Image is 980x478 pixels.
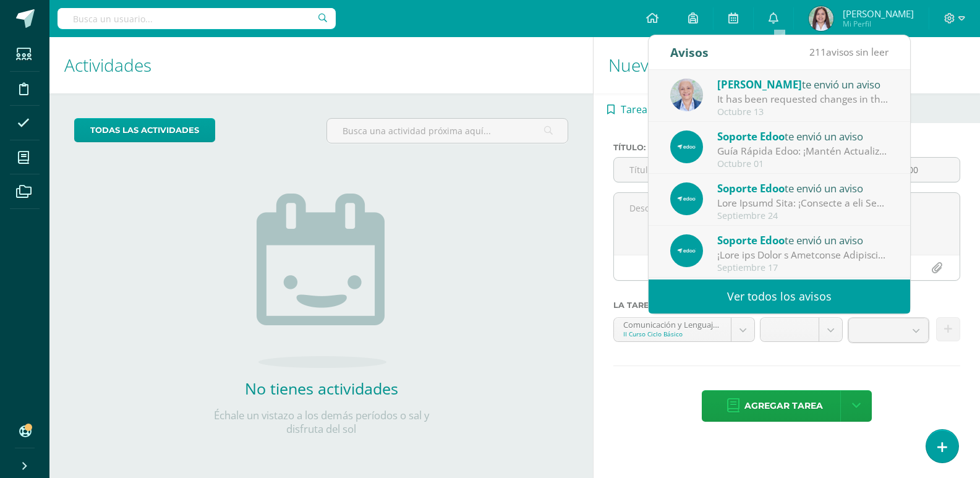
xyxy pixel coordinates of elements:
[608,37,965,93] h1: Nueva actividad
[717,159,889,169] div: Octubre 01
[717,232,889,248] div: te envió un aviso
[594,93,660,123] a: Tarea
[327,119,568,143] input: Busca una actividad próxima aquí...
[744,391,823,421] span: Agregar tarea
[809,6,833,31] img: f5bd1891ebb362354a98283855bc7a32.png
[717,211,889,221] div: Septiembre 24
[717,77,802,92] span: [PERSON_NAME]
[198,409,445,436] p: Échale un vistazo a los demás períodos o sal y disfruta del sol
[717,92,889,106] div: It has been requested changes in the review of the unit Unidad 4 for the course Comunicación y Le...
[717,180,889,196] div: te envió un aviso
[717,233,785,247] span: Soporte Edoo
[670,35,709,69] div: Avisos
[58,8,336,29] input: Busca un usuario...
[843,7,914,20] span: [PERSON_NAME]
[623,330,722,338] div: II Curso Ciclo Básico
[614,318,754,341] a: Comunicación y Lenguaje, Inglés 'A'II Curso Ciclo Básico
[74,118,215,142] a: todas las Actividades
[257,194,386,368] img: no_activities.png
[717,128,889,144] div: te envió un aviso
[717,196,889,210] div: Guía Rápida Edoo: ¡Notifica a los Padres sobre Faltas Disciplinarias con un Clic!: En Edoo, busca...
[717,107,889,117] div: Octubre 13
[614,158,811,182] input: Título
[717,129,785,143] span: Soporte Edoo
[717,144,889,158] div: Guía Rápida Edoo: ¡Mantén Actualizada tu Información de Perfil!: En Edoo, es importante mantener ...
[198,378,445,399] h2: No tienes actividades
[670,79,703,111] img: f24cef65ddb5a4d6bdc625a7495df7ce.png
[613,301,960,310] label: La tarea se asignará a:
[649,280,910,314] a: Ver todos los avisos
[843,19,914,29] span: Mi Perfil
[621,95,647,124] span: Tarea
[623,318,722,330] div: Comunicación y Lenguaje, Inglés 'A'
[717,181,785,195] span: Soporte Edoo
[717,263,889,273] div: Septiembre 17
[670,130,703,163] img: 12277ecdfbdc96d808d4cf42e204b2dc.png
[717,248,889,262] div: ¡Deja una Tarea a Múltiples Secciones en un Solo Paso!: En Edoo, buscamos simplificar la gestión ...
[670,234,703,267] img: 12277ecdfbdc96d808d4cf42e204b2dc.png
[670,182,703,215] img: 12277ecdfbdc96d808d4cf42e204b2dc.png
[717,76,889,92] div: te envió un aviso
[809,45,888,59] span: avisos sin leer
[809,45,826,59] span: 211
[613,143,811,152] label: Título:
[64,37,578,93] h1: Actividades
